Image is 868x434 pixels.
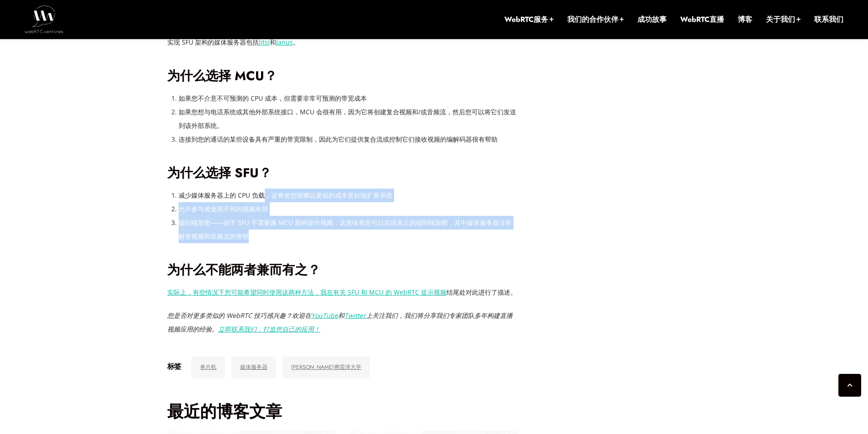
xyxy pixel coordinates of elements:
font: 允许参与者使用不同的视频布局 [179,204,268,213]
font: [PERSON_NAME]弗雷泽大学 [291,363,361,371]
font: 为什么不能两者兼而有之？ [167,260,320,279]
font: 实现 SFU 架构的媒体服务器包括 [167,38,259,46]
font: 媒体服务器 [240,363,267,371]
font: 关于我们 [766,14,795,25]
a: WebRTC服务 [504,15,554,25]
font: 端到端加密——由于 SFU 不需要像 MCU 那样操作视频，这意味着您可以实现真正的端到端加密，其中媒体服务器没有解密视频和音频流的密钥 [179,218,512,240]
font: 和 [338,311,344,320]
font: 和 [270,38,276,46]
a: 联系我们 [814,15,843,25]
a: 关于我们 [766,15,801,25]
font: 为什么选择 SFU？ [167,163,272,182]
a: Jitsi [259,38,270,46]
font: 联系我们 [814,14,843,25]
font: 博客 [738,14,752,25]
a: Twitter [344,311,366,320]
a: 媒体服务器 [231,357,276,378]
a: 博客 [738,15,752,25]
a: 立即联系我们，打造您自己的应用！ [218,325,320,333]
font: 减少媒体服务器上的 CPU 负载，这将使您能够以更低的成本更好地扩展系统 [179,191,392,199]
font: 标签 [167,361,180,372]
a: [PERSON_NAME]弗雷泽大学 [282,357,370,378]
a: 成功故事 [637,15,667,25]
a: Janus [276,38,293,46]
font: 我们的合作伙伴 [567,14,618,25]
a: YouTube [311,311,338,320]
font: 连接到您的通话的某些设备具有严重的带宽限制，因此为它们提供复合流或控制它们接收视频的编解码器很有帮助 [179,135,498,143]
font: 单片机 [200,363,216,371]
font: 您是否对更多类似的 WebRTC 技巧感兴趣？欢迎在 [167,311,311,320]
a: 实际上，有些情况下您可能希望同时使用这两种方法，我在有关 SFU 和 MCU 的 WebRTC 提示视频 [167,288,447,296]
img: WebRTC.ventures [25,5,63,33]
font: 成功故事 [637,14,667,25]
a: WebRTC直播 [680,15,724,25]
font: 如果您想与电话系统或其他外部系统接口，MCU 会很有用，因为它将创建复合视频和/或音频流，然后您可以将它们发送到该外部系统。 [179,107,516,130]
font: 如果您不介意不可预测的 CPU 成本，但需要非常可预测的带宽成本 [179,94,367,102]
font: 为什么选择 MCU？ [167,66,277,85]
font: WebRTC服务 [504,14,548,25]
font: 。 [293,38,299,46]
font: 结尾处对此进行了描述 [447,288,510,296]
a: 单片机 [191,357,225,378]
font: 。 [510,288,517,296]
font: 最近的博客文章 [167,399,282,423]
font: WebRTC直播 [680,14,724,25]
